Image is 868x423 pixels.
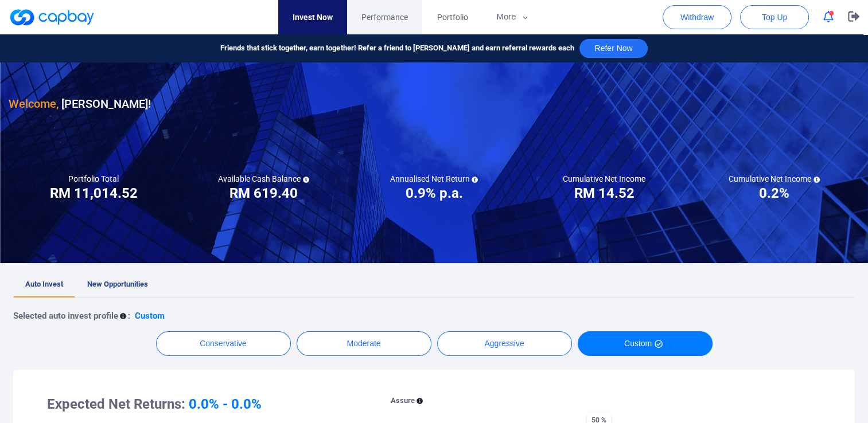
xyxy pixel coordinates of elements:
[189,396,262,412] span: 0.0% - 0.0%
[9,95,151,113] h3: [PERSON_NAME] !
[740,5,809,29] button: Top Up
[563,174,645,184] h5: Cumulative Net Income
[361,11,408,23] span: Performance
[218,174,309,184] h5: Available Cash Balance
[68,174,119,184] h5: Portfolio Total
[437,11,468,23] span: Portfolio
[578,331,713,356] button: Custom
[390,174,478,184] h5: Annualised Net Return
[87,280,148,288] span: New Opportunities
[25,280,63,288] span: Auto Invest
[220,42,574,54] span: Friends that stick together, earn together! Refer a friend to [PERSON_NAME] and earn referral rew...
[47,395,360,413] h3: Expected Net Returns:
[663,5,731,29] button: Withdraw
[13,309,118,323] p: Selected auto invest profile
[574,184,635,202] h3: RM 14.52
[135,309,165,323] p: Custom
[405,184,462,202] h3: 0.9% p.a.
[391,395,415,407] p: Assure
[297,331,431,356] button: Moderate
[579,39,647,58] button: Refer Now
[762,11,787,23] span: Top Up
[229,184,298,202] h3: RM 619.40
[156,331,291,356] button: Conservative
[9,97,59,111] span: Welcome,
[729,174,820,184] h5: Cumulative Net Income
[437,331,572,356] button: Aggressive
[50,184,138,202] h3: RM 11,014.52
[759,184,789,202] h3: 0.2%
[128,309,130,323] p: :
